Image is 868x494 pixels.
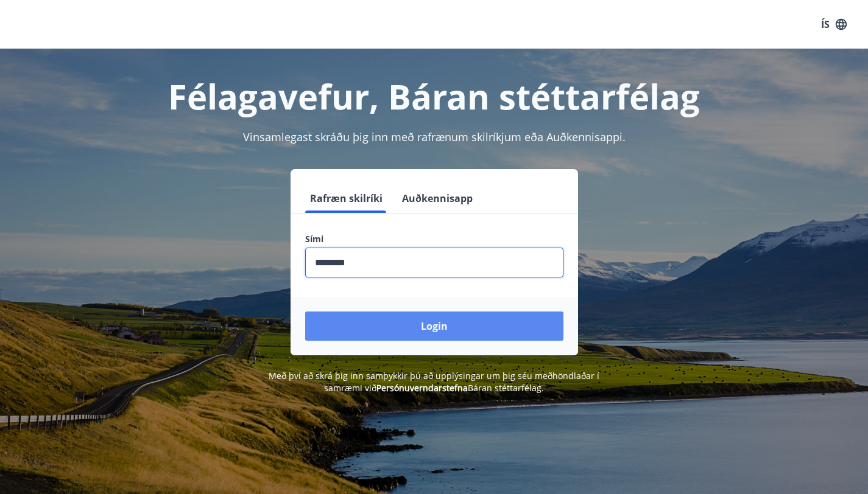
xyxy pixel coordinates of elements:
button: ÍS [814,13,853,35]
button: Rafræn skilríki [305,184,387,213]
button: Auðkennisapp [397,184,478,213]
a: Persónuverndarstefna [376,382,468,394]
button: Login [305,311,563,341]
span: Með því að skrá þig inn samþykkir þú að upplýsingar um þig séu meðhöndlaðar í samræmi við Báran s... [269,370,599,394]
span: Vinsamlegast skráðu þig inn með rafrænum skilríkjum eða Auðkennisappi. [243,130,626,144]
label: Sími [305,233,563,245]
h1: Félagavefur, Báran stéttarfélag [15,73,853,119]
